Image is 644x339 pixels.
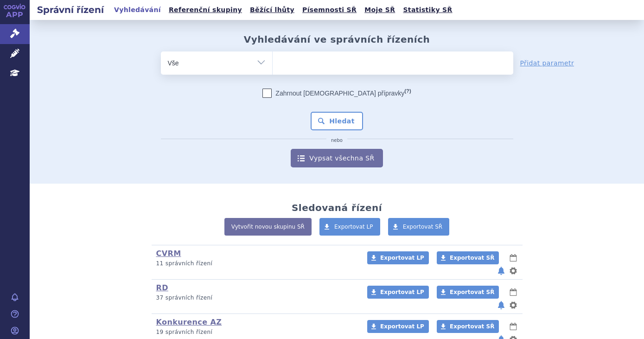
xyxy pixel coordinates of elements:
[156,294,355,302] p: 37 správních řízení
[450,323,494,330] span: Exportovat SŘ
[380,289,424,295] span: Exportovat LP
[156,249,181,258] a: CVRM
[156,328,355,336] p: 19 správních řízení
[388,218,450,236] a: Exportovat SŘ
[497,300,506,311] button: notifikace
[111,4,164,16] a: Vyhledávání
[509,265,518,276] button: nastavení
[509,252,518,263] button: lhůty
[319,218,380,236] a: Exportovat LP
[400,4,455,16] a: Statistiky SŘ
[291,149,383,167] a: Vypsat všechna SŘ
[247,4,297,16] a: Běžící lhůty
[244,34,430,45] h2: Vyhledávání ve správních řízeních
[367,320,429,333] a: Exportovat LP
[437,286,499,299] a: Exportovat SŘ
[367,251,429,264] a: Exportovat LP
[334,224,373,230] span: Exportovat LP
[520,58,574,68] a: Přidat parametr
[380,255,424,261] span: Exportovat LP
[156,260,355,268] p: 11 správních řízení
[509,287,518,298] button: lhůty
[30,3,111,16] h2: Správní řízení
[262,89,411,98] label: Zahrnout [DEMOGRAPHIC_DATA] přípravky
[156,283,168,292] a: RD
[450,289,494,295] span: Exportovat SŘ
[509,321,518,332] button: lhůty
[509,300,518,311] button: nastavení
[166,4,245,16] a: Referenční skupiny
[450,255,494,261] span: Exportovat SŘ
[367,286,429,299] a: Exportovat LP
[300,4,359,16] a: Písemnosti SŘ
[326,138,347,143] i: nebo
[380,323,424,330] span: Exportovat LP
[437,320,499,333] a: Exportovat SŘ
[437,251,499,264] a: Exportovat SŘ
[362,4,398,16] a: Moje SŘ
[404,88,411,94] abbr: (?)
[224,218,312,236] a: Vytvořit novou skupinu SŘ
[156,318,222,326] a: Konkurence AZ
[311,112,363,130] button: Hledat
[292,202,382,213] h2: Sledovaná řízení
[403,224,443,230] span: Exportovat SŘ
[497,265,506,276] button: notifikace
